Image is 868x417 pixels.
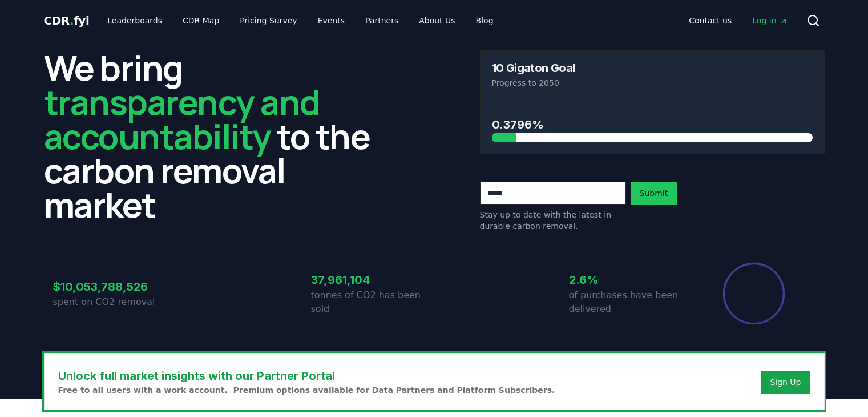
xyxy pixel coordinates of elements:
span: transparency and accountability [44,78,320,159]
h3: Unlock full market insights with our Partner Portal [58,367,555,384]
span: Log in [752,15,788,26]
button: Sign Up [761,371,810,394]
h2: We bring to the carbon removal market [44,50,389,222]
p: Free to all users with a work account. Premium options available for Data Partners and Platform S... [58,384,555,396]
a: Blog [467,10,503,31]
h3: $10,053,788,526 [53,278,176,295]
h3: 0.3796% [492,116,813,133]
a: Pricing Survey [231,10,306,31]
p: of purchases have been delivered [569,288,692,316]
a: CDR.fyi [44,13,90,29]
a: About Us [410,10,464,31]
a: Sign Up [770,376,801,388]
p: Progress to 2050 [492,77,813,89]
span: CDR fyi [44,14,90,27]
div: Percentage of sales delivered [722,262,786,326]
h3: 2.6% [569,271,692,288]
nav: Main [98,10,502,31]
h3: 37,961,104 [311,271,434,288]
p: spent on CO2 removal [53,295,176,309]
nav: Main [680,10,797,31]
a: Contact us [680,10,741,31]
h3: 10 Gigaton Goal [492,62,575,74]
p: Stay up to date with the latest in durable carbon removal. [480,209,626,232]
a: Leaderboards [98,10,171,31]
span: . [70,14,74,27]
a: Partners [356,10,407,31]
p: tonnes of CO2 has been sold [311,288,434,316]
a: Events [309,10,354,31]
a: Log in [743,10,797,31]
button: Submit [631,182,677,205]
a: CDR Map [173,10,228,31]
